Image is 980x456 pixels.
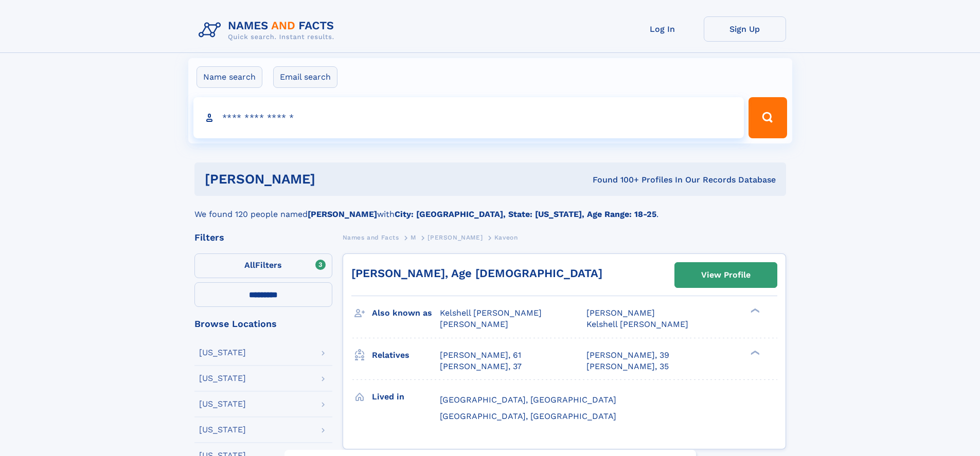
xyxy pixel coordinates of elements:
[194,196,786,221] div: We found 120 people named with .
[372,346,440,364] h3: Relatives
[427,231,483,244] a: [PERSON_NAME]
[194,16,343,44] img: Logo Names and Facts
[372,304,440,322] h3: Also known as
[494,234,518,241] span: Kaveon
[273,66,337,88] label: Email search
[440,319,508,329] span: [PERSON_NAME]
[199,349,246,357] div: [US_STATE]
[586,361,669,372] a: [PERSON_NAME], 35
[440,411,616,421] span: [GEOGRAPHIC_DATA], [GEOGRAPHIC_DATA]
[205,173,454,186] h1: [PERSON_NAME]
[372,388,440,406] h3: Lived in
[440,308,542,318] span: Kelshell [PERSON_NAME]
[351,267,602,280] a: [PERSON_NAME], Age [DEMOGRAPHIC_DATA]
[440,350,521,361] a: [PERSON_NAME], 61
[194,319,332,329] div: Browse Locations
[194,233,332,242] div: Filters
[308,209,377,219] b: [PERSON_NAME]
[748,307,760,314] div: ❯
[395,209,656,219] b: City: [GEOGRAPHIC_DATA], State: [US_STATE], Age Range: 18-25
[748,349,760,356] div: ❯
[440,361,522,372] a: [PERSON_NAME], 37
[701,263,751,287] div: View Profile
[411,231,416,244] a: M
[194,253,332,278] label: Filters
[427,234,483,241] span: [PERSON_NAME]
[704,16,786,42] a: Sign Up
[197,66,262,88] label: Name search
[454,174,776,186] div: Found 100+ Profiles In Our Records Database
[193,97,744,138] input: search input
[199,374,246,382] div: [US_STATE]
[343,231,399,244] a: Names and Facts
[621,16,704,42] a: Log In
[411,234,416,241] span: M
[199,400,246,408] div: [US_STATE]
[675,263,777,287] a: View Profile
[586,350,669,361] a: [PERSON_NAME], 39
[586,319,688,329] span: Kelshell [PERSON_NAME]
[749,97,787,138] button: Search Button
[244,260,255,270] span: All
[586,308,655,318] span: [PERSON_NAME]
[440,395,616,405] span: [GEOGRAPHIC_DATA], [GEOGRAPHIC_DATA]
[199,426,246,434] div: [US_STATE]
